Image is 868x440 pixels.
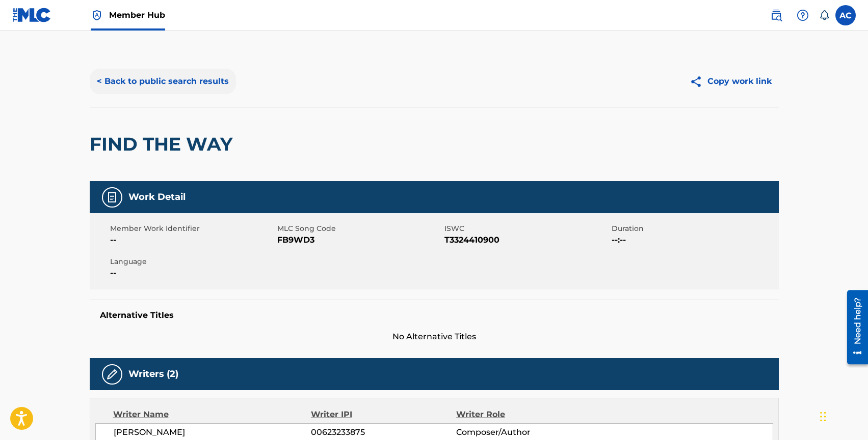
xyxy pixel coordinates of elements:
[817,391,868,440] div: Widget chat
[835,5,856,25] div: User Menu
[113,408,311,421] div: Writer Name
[90,69,236,94] button: < Back to public search results
[106,191,118,203] img: Work Detail
[820,401,826,432] div: Trascina
[793,5,813,25] div: Help
[682,69,779,94] button: Copy work link
[91,9,103,21] img: Top Rightsholder
[100,310,769,320] h5: Alternative Titles
[456,426,588,438] span: Composer/Author
[277,223,442,234] span: MLC Song Code
[110,267,275,279] span: --
[110,223,275,234] span: Member Work Identifier
[839,286,868,368] iframe: Resource Center
[766,5,786,25] a: Public Search
[109,9,165,21] span: Member Hub
[612,223,776,234] span: Duration
[817,391,868,440] iframe: Chat Widget
[90,133,238,156] h2: FIND THE WAY
[311,426,456,438] span: 00623233875
[456,408,588,421] div: Writer Role
[106,368,118,380] img: Writers
[797,9,809,21] img: help
[690,75,707,88] img: Copy work link
[128,368,178,380] h5: Writers (2)
[110,234,275,246] span: --
[114,426,311,438] span: [PERSON_NAME]
[128,191,186,203] h5: Work Detail
[612,234,776,246] span: --:--
[819,10,829,20] div: Notifications
[444,223,609,234] span: ISWC
[110,256,275,267] span: Language
[90,331,779,343] span: No Alternative Titles
[12,8,51,22] img: MLC Logo
[770,9,782,21] img: search
[444,234,609,246] span: T3324410900
[311,408,456,421] div: Writer IPI
[277,234,442,246] span: FB9WD3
